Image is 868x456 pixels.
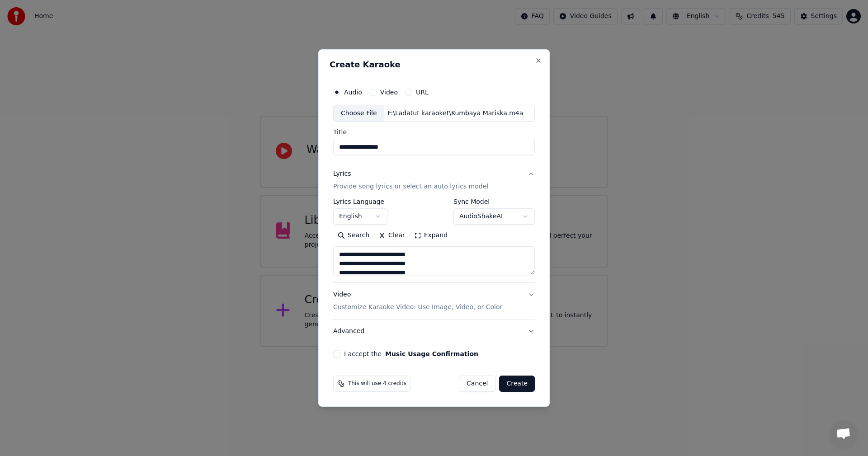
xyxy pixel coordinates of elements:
[333,320,535,343] button: Advanced
[333,129,535,136] label: Title
[333,199,535,283] div: LyricsProvide song lyrics or select an auto lyrics model
[333,283,535,320] button: VideoCustomize Karaoke Video: Use Image, Video, or Color
[333,170,351,179] div: Lyrics
[453,199,535,205] label: Sync Model
[330,61,538,69] h2: Create Karaoke
[416,89,429,95] label: URL
[333,199,387,205] label: Lyrics Language
[459,376,495,392] button: Cancel
[333,291,502,312] div: Video
[344,351,478,357] label: I accept the
[344,89,362,95] label: Audio
[334,105,384,122] div: Choose File
[348,380,406,387] span: This will use 4 credits
[385,351,478,357] button: I accept the
[333,303,502,312] p: Customize Karaoke Video: Use Image, Video, or Color
[333,183,488,192] p: Provide song lyrics or select an auto lyrics model
[333,163,535,199] button: LyricsProvide song lyrics or select an auto lyrics model
[410,229,452,243] button: Expand
[384,109,527,118] div: F:\Ladatut karaoket\Kumbaya Mariska.m4a
[499,376,535,392] button: Create
[380,89,398,95] label: Video
[333,229,374,243] button: Search
[374,229,410,243] button: Clear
